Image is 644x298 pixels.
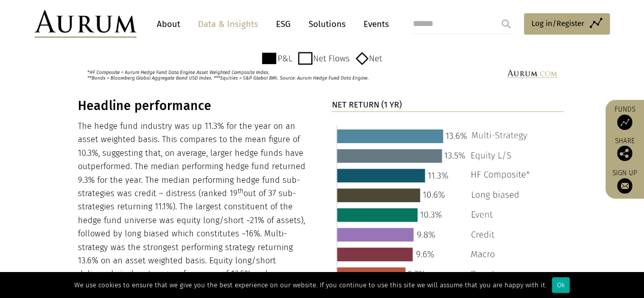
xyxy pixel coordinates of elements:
[617,178,632,194] img: Sign up to our newsletter
[332,100,402,110] strong: NET RETURN (1 YR)
[193,15,263,34] a: Data & Insights
[617,146,632,161] img: Share this post
[610,105,639,130] a: Funds
[35,10,136,38] img: Aurum
[531,17,584,30] span: Log in/Register
[358,15,389,34] a: Events
[496,14,516,34] input: Submit
[552,277,570,293] div: Ok
[617,115,632,130] img: Access Funds
[524,13,610,35] a: Log in/Register
[78,98,310,114] h3: Headline performance
[610,169,639,194] a: Sign up
[610,138,639,161] div: Share
[271,15,296,34] a: ESG
[152,15,185,34] a: About
[238,187,243,195] sup: th
[303,15,351,34] a: Solutions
